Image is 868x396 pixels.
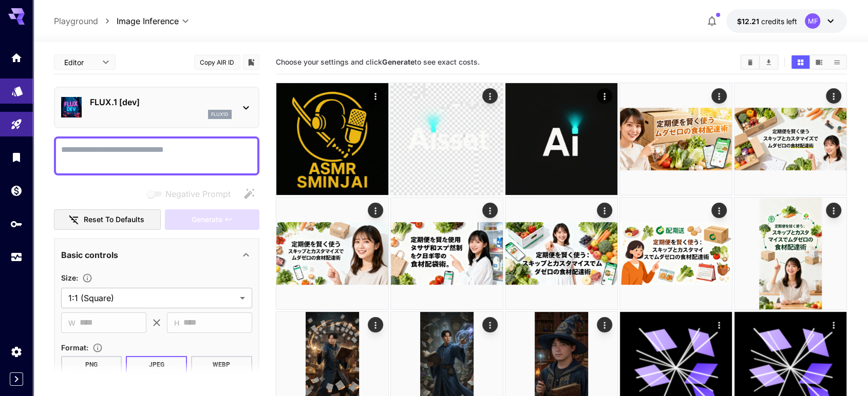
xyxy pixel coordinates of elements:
[482,88,498,104] div: Actions
[61,273,78,282] span: Size :
[54,15,98,27] a: Playground
[10,372,23,386] button: Expand sidebar
[620,197,732,309] img: Z
[826,88,841,104] div: Actions
[737,17,761,26] span: $12.21
[741,55,759,69] button: Clear All
[276,197,388,309] img: 2Q==
[711,203,727,218] div: Actions
[88,343,107,353] button: Choose the file format for the output image.
[828,55,846,69] button: Show media in list view
[505,83,617,195] img: 9k=
[482,203,498,218] div: Actions
[54,15,117,27] nav: breadcrumb
[54,209,161,230] button: Reset to defaults
[597,203,612,218] div: Actions
[620,83,732,195] img: 9k=
[734,197,846,309] img: 2Q==
[734,83,846,195] img: 9k=
[68,317,76,329] span: W
[368,203,383,218] div: Actions
[10,151,23,164] div: Library
[711,88,727,104] div: Actions
[810,55,828,69] button: Show media in video view
[191,356,252,373] button: WEBP
[68,292,236,304] span: 1:1 (Square)
[61,249,118,261] p: Basic controls
[117,15,179,27] span: Image Inference
[174,317,179,329] span: H
[145,187,239,200] span: Negative prompts are not compatible with the selected model.
[740,54,779,70] div: Clear AllDownload All
[10,184,23,197] div: Wallet
[790,54,847,70] div: Show media in grid viewShow media in video viewShow media in list view
[711,317,727,332] div: Actions
[61,343,88,352] span: Format :
[791,55,809,69] button: Show media in grid view
[61,243,252,267] div: Basic controls
[276,57,480,66] span: Choose your settings and click to see exact costs.
[826,317,841,332] div: Actions
[505,197,617,309] img: 2Q==
[368,317,383,332] div: Actions
[61,356,122,373] button: PNG
[391,83,503,195] img: OYgAAAAASUVORK5CYII=
[10,251,23,264] div: Usage
[391,197,503,309] img: 9k=
[482,317,498,332] div: Actions
[760,55,778,69] button: Download All
[761,17,797,26] span: credits left
[126,356,187,373] button: JPEG
[10,118,23,131] div: Playground
[165,188,231,200] span: Negative Prompt
[90,96,232,108] p: FLUX.1 [dev]
[10,217,23,230] div: API Keys
[826,203,841,218] div: Actions
[61,92,252,123] div: FLUX.1 [dev]flux1d
[11,82,24,94] div: Models
[64,57,96,68] span: Editor
[805,13,820,29] div: MF
[78,273,97,283] button: Adjust the dimensions of the generated image by specifying its width and height in pixels, or sel...
[382,57,414,66] b: Generate
[597,88,612,104] div: Actions
[276,83,388,195] img: 2Q==
[368,88,383,104] div: Actions
[726,9,847,33] button: $12.2113MF
[597,317,612,332] div: Actions
[247,56,256,68] button: Add to library
[211,111,229,118] p: flux1d
[194,55,240,70] button: Copy AIR ID
[737,16,797,27] div: $12.2113
[10,345,23,358] div: Settings
[10,48,23,61] div: Home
